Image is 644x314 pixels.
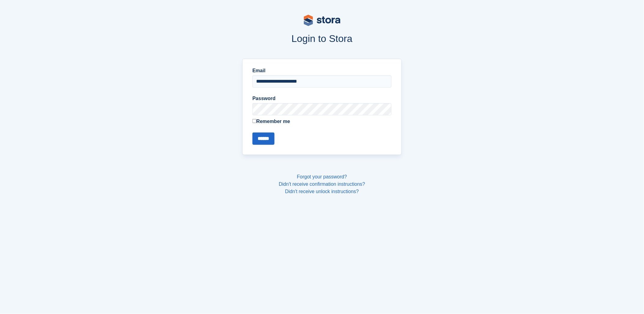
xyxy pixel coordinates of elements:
h1: Login to Stora [126,33,518,44]
a: Forgot your password? [297,174,347,179]
a: Didn't receive unlock instructions? [285,189,359,194]
label: Email [252,67,392,74]
input: Remember me [252,119,256,123]
label: Password [252,95,392,102]
img: stora-logo-53a41332b3708ae10de48c4981b4e9114cc0af31d8433b30ea865607fb682f29.svg [304,15,340,26]
label: Remember me [252,118,392,125]
a: Didn't receive confirmation instructions? [279,181,365,187]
